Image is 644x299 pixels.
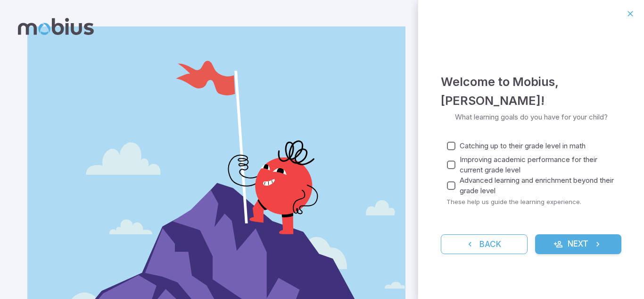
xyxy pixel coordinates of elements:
[460,141,586,151] span: Catching up to their grade level in math
[446,197,621,206] p: These help us guide the learning experience.
[455,112,608,122] p: What learning goals do you have for your child?
[460,154,614,175] span: Improving academic performance for their current grade level
[460,175,614,196] span: Advanced learning and enrichment beyond their grade level
[441,72,621,110] h4: Welcome to Mobius , [PERSON_NAME] !
[535,234,622,254] button: Next
[441,234,528,254] button: Back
